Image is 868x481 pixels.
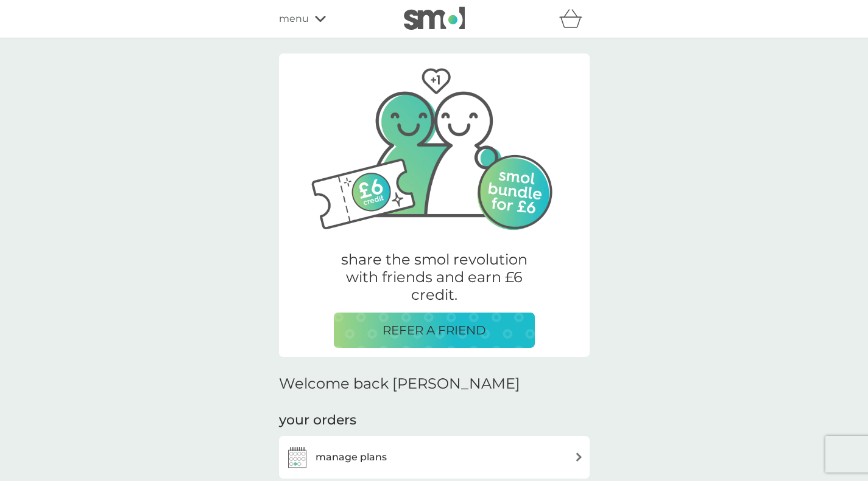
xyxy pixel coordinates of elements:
div: basket [559,7,590,31]
img: smol [404,7,465,30]
img: Two friends, one with their arm around the other. [297,54,571,236]
h3: manage plans [316,449,387,465]
a: Two friends, one with their arm around the other.share the smol revolution with friends and earn ... [279,55,590,357]
span: menu [279,11,309,27]
h3: your orders [279,411,356,430]
button: REFER A FRIEND [334,313,535,348]
h2: Welcome back [PERSON_NAME] [279,375,520,393]
img: arrow right [574,452,584,462]
p: share the smol revolution with friends and earn £6 credit. [334,251,535,303]
p: REFER A FRIEND [383,320,486,340]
